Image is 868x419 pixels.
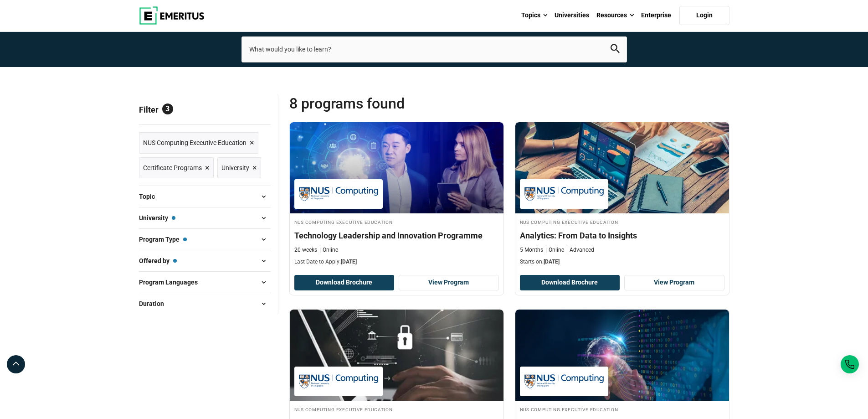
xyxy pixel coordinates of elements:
span: Topic [139,191,162,202]
p: Filter [139,94,271,124]
img: NUS Computing Executive Education [299,184,378,204]
button: Download Brochure [520,275,620,290]
span: [DATE] [341,259,357,265]
p: Starts on: [520,258,724,266]
a: NUS Computing Executive Education × [139,132,258,154]
h4: NUS Computing Executive Education [520,218,724,226]
button: Offered by [139,254,271,268]
span: 8 Programs found [289,94,509,113]
span: Program Type [139,234,187,244]
p: Advanced [566,246,594,254]
img: Technology Leadership and Innovation Programme | Online Leadership Course [290,122,503,213]
a: View Program [624,275,724,290]
span: × [252,161,257,175]
button: Program Type [139,233,271,246]
a: Login [679,6,729,25]
p: 5 Months [520,246,543,254]
p: 20 weeks [294,246,317,254]
span: NUS Computing Executive Education [143,138,247,148]
a: Business Analytics Course by NUS Computing Executive Education - December 23, 2025 NUS Computing ... [515,122,729,271]
span: × [205,161,210,175]
img: NUS Computing Executive Education [299,371,378,392]
h4: Analytics: From Data to Insights [520,230,724,241]
a: University × [217,157,261,179]
span: [DATE] [544,259,560,265]
button: search [611,44,620,55]
button: Download Brochure [294,275,395,290]
p: Online [545,246,564,254]
p: Online [319,246,338,254]
span: University [221,163,249,173]
a: Leadership Course by NUS Computing Executive Education - October 15, 2025 NUS Computing Executive... [290,122,503,271]
a: View Program [399,275,499,290]
img: Analytics: From Data to Insights | Online Business Analytics Course [515,122,729,213]
span: Duration [139,299,171,309]
h4: NUS Computing Executive Education [294,405,499,413]
button: University [139,211,271,225]
span: University [139,213,175,223]
img: Cybersecurity | Online Cybersecurity Course [290,310,503,401]
input: search-page [241,36,627,62]
button: Program Languages [139,275,271,289]
button: Duration [139,297,271,310]
span: Offered by [139,256,177,266]
h4: NUS Computing Executive Education [520,405,724,413]
h4: NUS Computing Executive Education [294,218,499,226]
button: Topic [139,190,271,203]
img: NUS Computing Executive Education [524,371,604,392]
p: Last Date to Apply: [294,258,499,266]
a: Certificate Programs × [139,157,214,179]
a: Reset all [242,105,271,117]
span: Program Languages [139,277,205,287]
img: NUS Computing Executive Education [524,184,604,204]
img: AI, ML and Data Science Programme | Online AI and Machine Learning Course [515,310,729,401]
a: search [611,47,620,55]
span: × [250,136,254,150]
span: Certificate Programs [143,163,202,173]
h4: Technology Leadership and Innovation Programme [294,230,499,241]
span: 3 [162,103,173,114]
